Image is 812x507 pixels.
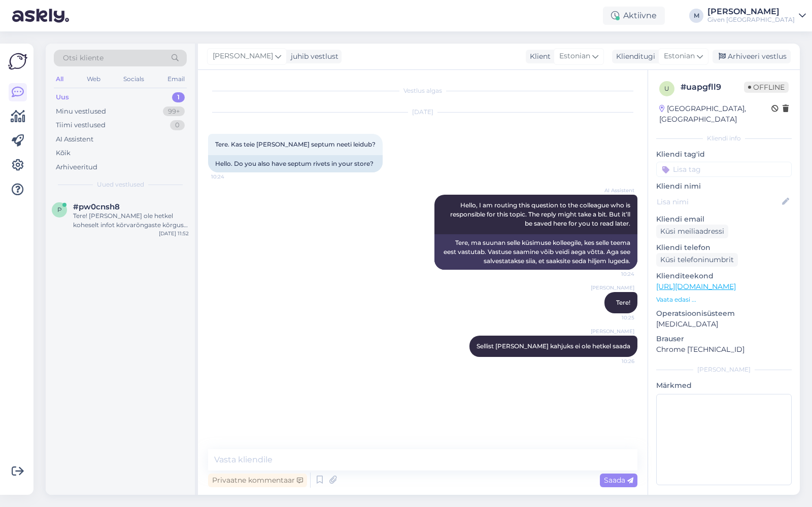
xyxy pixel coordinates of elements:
[56,134,93,144] div: AI Assistent
[744,82,789,93] span: Offline
[56,120,106,130] div: Tiimi vestlused
[656,282,736,291] a: [URL][DOMAIN_NAME]
[603,7,665,25] div: Aktiivne
[121,73,146,86] div: Socials
[656,162,792,177] input: Lisa tag
[604,476,633,485] span: Saada
[477,342,630,350] span: Sellist [PERSON_NAME] kahjuks ei ole hetkel saada
[664,85,669,92] span: u
[170,120,185,130] div: 0
[656,271,792,281] p: Klienditeekond
[213,51,273,62] span: [PERSON_NAME]
[526,51,551,62] div: Klient
[591,328,634,335] span: [PERSON_NAME]
[596,314,634,321] span: 10:25
[612,51,655,62] div: Klienditugi
[56,148,71,158] div: Kõik
[97,180,144,189] span: Uued vestlused
[657,196,780,207] input: Lisa nimi
[63,53,104,63] span: Otsi kliente
[73,202,120,211] span: #pw0cnsh8
[211,173,249,180] span: 10:24
[656,319,792,330] p: [MEDICAL_DATA]
[56,162,97,172] div: Arhiveeritud
[596,357,634,365] span: 10:26
[215,140,376,148] span: Tere. Kas teie [PERSON_NAME] septum neeti leidub?
[287,51,339,62] div: juhib vestlust
[659,103,771,125] div: [GEOGRAPHIC_DATA], [GEOGRAPHIC_DATA]
[707,8,795,16] div: [PERSON_NAME]
[713,50,791,63] div: Arhiveeri vestlus
[73,211,189,230] div: Tere! [PERSON_NAME] ole hetkel koheselt infot kõrvarõngaste kõrguse mõõtmise kohta. [PERSON_NAME]...
[656,295,792,304] p: Vaata edasi ...
[159,230,189,237] div: [DATE] 11:52
[172,92,185,102] div: 1
[208,107,637,117] div: [DATE]
[656,308,792,319] p: Operatsioonisüsteem
[596,187,634,194] span: AI Assistent
[656,214,792,225] p: Kliendi email
[656,344,792,355] p: Chrome [TECHNICAL_ID]
[56,92,69,102] div: Uus
[54,73,65,86] div: All
[165,73,187,86] div: Email
[434,234,637,270] div: Tere, ma suunan selle küsimuse kolleegile, kes selle teema eest vastutab. Vastuse saamine võib ve...
[656,181,792,192] p: Kliendi nimi
[591,284,634,292] span: [PERSON_NAME]
[681,81,744,93] div: # uapgfll9
[656,134,792,143] div: Kliendi info
[208,86,637,95] div: Vestlus algas
[596,270,634,278] span: 10:24
[559,51,590,62] span: Estonian
[85,73,103,86] div: Web
[450,201,632,227] span: Hello, I am routing this question to the colleague who is responsible for this topic. The reply m...
[656,334,792,344] p: Brauser
[707,16,795,24] div: Given [GEOGRAPHIC_DATA]
[656,242,792,253] p: Kliendi telefon
[208,474,307,487] div: Privaatne kommentaar
[656,380,792,391] p: Märkmed
[656,149,792,160] p: Kliendi tag'id
[664,51,695,62] span: Estonian
[656,365,792,374] div: [PERSON_NAME]
[707,8,806,24] a: [PERSON_NAME]Given [GEOGRAPHIC_DATA]
[57,206,62,213] span: p
[56,106,106,117] div: Minu vestlused
[8,52,27,71] img: Askly Logo
[208,155,383,172] div: Hello. Do you also have septum rivets in your store?
[163,106,185,117] div: 99+
[656,225,728,238] div: Küsi meiliaadressi
[689,9,703,23] div: M
[656,253,738,267] div: Küsi telefoninumbrit
[616,299,630,306] span: Tere!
